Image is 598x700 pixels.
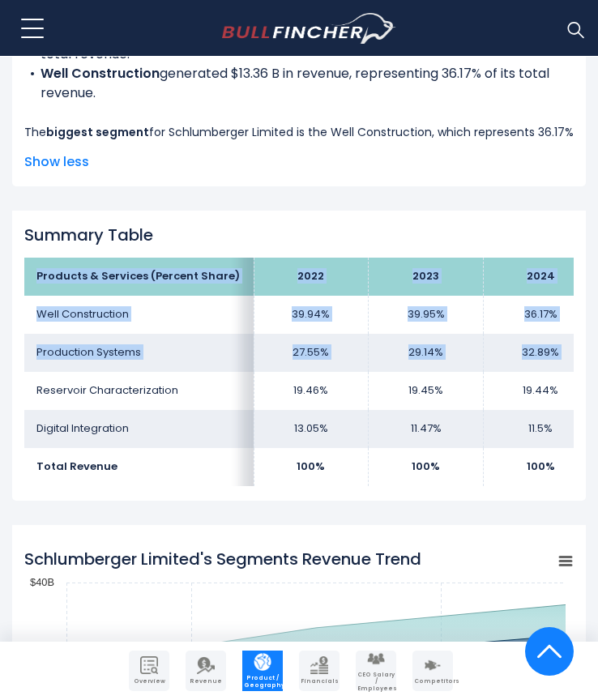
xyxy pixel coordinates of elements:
[483,334,598,372] td: 32.89%
[254,258,369,296] th: 2022
[30,576,54,588] text: $40B
[254,296,369,334] td: 39.94%
[186,651,226,691] a: Company Revenue
[299,651,340,691] a: Company Financials
[244,675,281,689] span: Product / Geography
[254,334,369,372] td: 27.55%
[369,334,484,372] td: 29.14%
[129,651,169,691] a: Company Overview
[357,672,395,692] span: CEO Salary / Employees
[414,678,451,685] span: Competitors
[24,152,574,172] span: Show less
[301,678,338,685] span: Financials
[483,448,598,486] td: 100%
[254,448,369,486] td: 100%
[483,372,598,410] td: 19.44%
[187,678,224,685] span: Revenue
[369,258,484,296] th: 2023
[24,64,574,103] li: generated $13.36 B in revenue, representing 36.17% of its total revenue.
[24,548,421,570] tspan: Schlumberger Limited's Segments Revenue Trend
[254,410,369,448] td: 13.05%
[24,410,254,448] td: Digital Integration
[41,64,160,83] b: Well Construction
[483,258,598,296] th: 2024
[222,13,396,44] a: Go to homepage
[24,372,254,410] td: Reservoir Characterization
[24,258,254,296] th: Products & Services (Percent Share)
[369,410,484,448] td: 11.47%
[483,410,598,448] td: 11.5%
[24,225,574,245] h2: Summary Table
[483,296,598,334] td: 36.17%
[412,651,453,691] a: Company Competitors
[356,651,396,691] a: Company Employees
[46,124,149,140] b: biggest segment
[254,372,369,410] td: 19.46%
[369,372,484,410] td: 19.45%
[242,651,283,691] a: Company Product/Geography
[222,13,396,44] img: bullfincher logo
[130,678,168,685] span: Overview
[369,296,484,334] td: 39.95%
[24,448,254,486] td: Total Revenue
[369,448,484,486] td: 100%
[24,296,254,334] td: Well Construction
[24,334,254,372] td: Production Systems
